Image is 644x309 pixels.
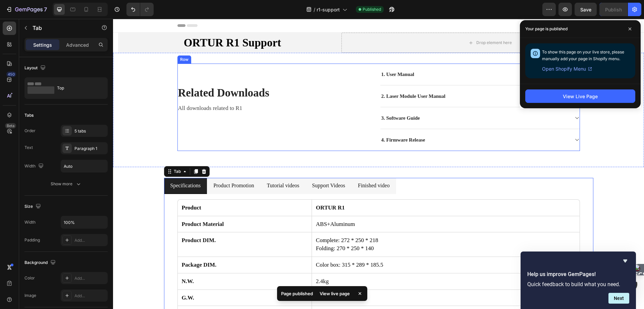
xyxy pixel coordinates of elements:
[56,162,89,172] div: Rich Text Editor. Editing area: main
[69,186,88,192] strong: Product
[268,75,333,80] p: 2. Laser Module User Manual
[363,6,381,12] span: Published
[51,181,82,187] div: Show more
[24,202,42,211] div: Size
[24,237,40,243] div: Padding
[527,257,629,304] div: Help us improve GemPages!
[527,281,629,287] p: Quick feedback to build what you need.
[580,7,591,12] span: Save
[608,293,629,304] button: Next question
[245,164,277,169] span: Finished video
[203,276,216,282] span: 3.5kg
[74,128,106,134] div: 5 tabs
[24,112,34,118] div: Tabs
[575,3,597,16] button: Save
[621,257,629,265] button: Hide survey
[203,259,463,267] p: 2.4kg
[525,89,635,103] button: View Live Page
[24,258,57,267] div: Background
[44,5,47,13] p: 7
[316,289,354,298] div: View live page
[363,21,399,27] div: Drop element here
[74,275,106,281] div: Add...
[203,218,265,225] span: Complete: 272 * 250 * 218
[203,186,232,192] strong: ORTUR R1
[24,275,35,281] div: Color
[527,270,629,278] h2: Help us improve GemPages!
[66,41,89,48] p: Advanced
[65,68,156,80] strong: related downloads
[69,243,104,249] strong: Package DIM.
[57,164,88,169] span: Specifications
[59,150,69,156] div: Tab
[113,19,644,309] iframe: Design area
[599,3,628,16] button: Publish
[605,6,622,13] div: Publish
[203,243,270,249] span: Color box: 315 * 289 * 185.5
[65,85,264,93] p: All downloads related to R1
[33,41,52,48] p: Settings
[69,202,111,208] strong: Product Material
[126,3,154,16] div: Undo/Redo
[24,128,36,134] div: Order
[6,72,16,77] div: 450
[24,162,45,171] div: Width
[24,64,47,73] div: Layout
[74,146,106,152] div: Paragraph 1
[24,178,108,190] button: Show more
[281,290,313,297] p: Page published
[74,293,106,299] div: Add...
[5,123,16,128] div: Beta
[563,93,598,100] div: View Live Page
[74,237,106,243] div: Add...
[542,65,586,73] span: Open Shopify Menu
[154,164,186,169] span: Tutorial videos
[525,26,568,32] p: Your page is published
[153,162,187,172] div: Rich Text Editor. Editing area: main
[69,259,81,266] strong: N.W.
[69,276,81,282] strong: G.W.
[100,164,141,169] span: Product Promotion
[203,226,261,233] span: Folding: 270 * 250 * 140
[203,202,242,208] span: ABS+Aluminum
[69,218,103,225] strong: Product DIM.
[24,219,36,225] div: Width
[268,97,307,102] p: 3. Software Guide
[314,6,315,13] span: /
[268,119,312,124] p: 4. Firmware Release
[99,162,142,172] div: Rich Text Editor. Editing area: main
[24,145,33,151] div: Text
[198,162,233,172] div: Rich Text Editor. Editing area: main
[57,80,98,96] div: Top
[24,293,36,299] div: Image
[199,164,232,169] span: Support Videos
[66,38,77,44] div: Row
[61,160,107,172] input: Auto
[317,6,340,13] span: r1-support
[3,3,50,16] button: 7
[33,24,90,32] p: Tab
[244,162,278,172] div: Rich Text Editor. Editing area: main
[61,216,107,228] input: Auto
[542,49,624,61] span: To show this page on your live store, please manually add your page in Shopify menu.
[268,53,301,58] p: 1. User Manual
